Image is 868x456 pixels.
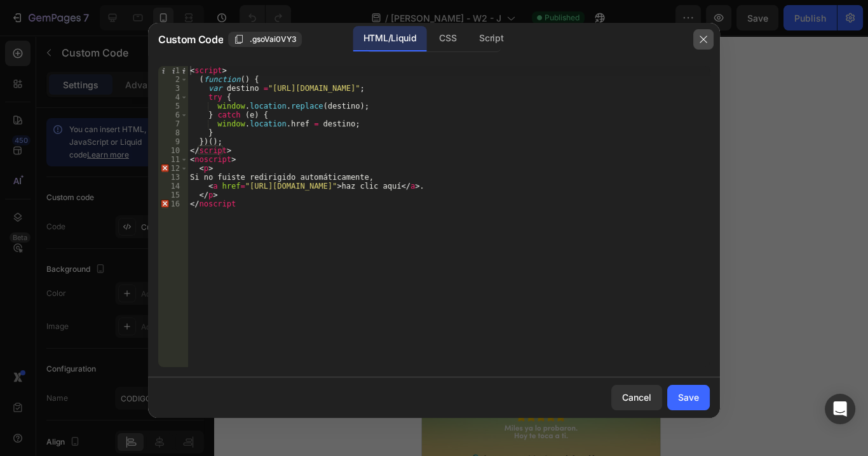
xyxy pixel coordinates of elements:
[158,164,188,173] div: 12
[64,6,149,19] span: iPhone 13 Mini ( 375 px)
[158,119,188,128] div: 7
[158,191,188,199] div: 15
[158,137,188,146] div: 9
[667,385,710,410] button: Save
[158,66,188,75] div: 1
[158,93,188,102] div: 4
[158,102,188,111] div: 5
[158,128,188,137] div: 8
[158,199,188,208] div: 16
[429,26,466,51] div: CSS
[249,34,296,45] span: .gsoVai0VY3
[158,146,188,155] div: 10
[678,391,699,404] div: Save
[158,75,188,84] div: 2
[158,155,188,164] div: 11
[228,32,302,47] button: .gsoVai0VY3
[16,66,57,77] div: CODIGO 1
[20,66,218,98] a: ¡QUIERO MÁS INFORMACIÓN!
[825,394,855,424] div: Open Intercom Messenger
[158,111,188,119] div: 6
[622,391,651,404] div: Cancel
[158,182,188,191] div: 14
[353,26,426,51] div: HTML/Liquid
[158,173,188,182] div: 13
[158,84,188,93] div: 3
[611,385,662,410] button: Cancel
[36,74,203,90] strong: ¡QUIERO MÁS INFORMACIÓN!
[469,26,513,51] div: Script
[158,32,223,47] span: Custom Code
